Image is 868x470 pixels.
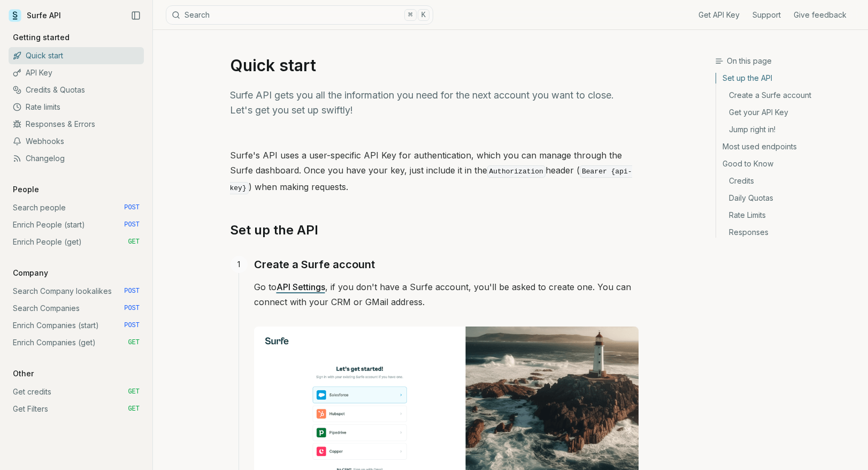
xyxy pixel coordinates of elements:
[124,321,140,330] span: POST
[230,88,639,118] p: Surfe API gets you all the information you need for the next account you want to close. Let's get...
[9,216,144,233] a: Enrich People (start) POST
[9,116,144,133] a: Responses & Errors
[128,405,140,413] span: GET
[9,383,144,400] a: Get credits GET
[716,138,859,155] a: Most used endpoints
[230,222,318,239] a: Set up the API
[9,400,144,418] a: Get Filters GET
[716,73,859,87] a: Set up the API
[9,283,144,300] a: Search Company lookalikes POST
[9,317,144,334] a: Enrich Companies (start) POST
[9,199,144,216] a: Search people POST
[698,10,740,20] a: Get API Key
[9,368,38,379] p: Other
[9,300,144,317] a: Search Companies POST
[794,10,847,20] a: Give feedback
[716,224,859,238] a: Responses
[230,56,639,75] h1: Quick start
[9,233,144,251] a: Enrich People (get) GET
[9,32,74,43] p: Getting started
[9,150,144,167] a: Changelog
[254,279,639,309] p: Go to , if you don't have a Surfe account, you'll be asked to create one. You can connect with yo...
[124,203,140,212] span: POST
[716,104,859,121] a: Get your API Key
[124,287,140,295] span: POST
[9,64,144,81] a: API Key
[716,121,859,138] a: Jump right in!
[716,207,859,224] a: Rate Limits
[230,148,639,196] p: Surfe's API uses a user-specific API Key for authentication, which you can manage through the Sur...
[9,7,61,24] a: Surfe API
[716,189,859,207] a: Daily Quotas
[9,334,144,351] a: Enrich Companies (get) GET
[716,155,859,172] a: Good to Know
[9,184,43,195] p: People
[124,304,140,313] span: POST
[716,87,859,104] a: Create a Surfe account
[128,388,140,396] span: GET
[9,47,144,64] a: Quick start
[715,56,859,66] h3: On this page
[752,10,781,20] a: Support
[9,81,144,98] a: Credits & Quotas
[716,172,859,189] a: Credits
[404,9,416,21] kbd: ⌘
[418,9,429,21] kbd: K
[487,165,546,178] code: Authorization
[9,98,144,116] a: Rate limits
[128,7,144,24] button: Collapse Sidebar
[9,268,52,278] p: Company
[254,256,375,273] a: Create a Surfe account
[9,133,144,150] a: Webhooks
[128,238,140,246] span: GET
[124,221,140,229] span: POST
[276,282,325,292] a: API Settings
[166,5,433,25] button: Search⌘K
[128,338,140,347] span: GET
